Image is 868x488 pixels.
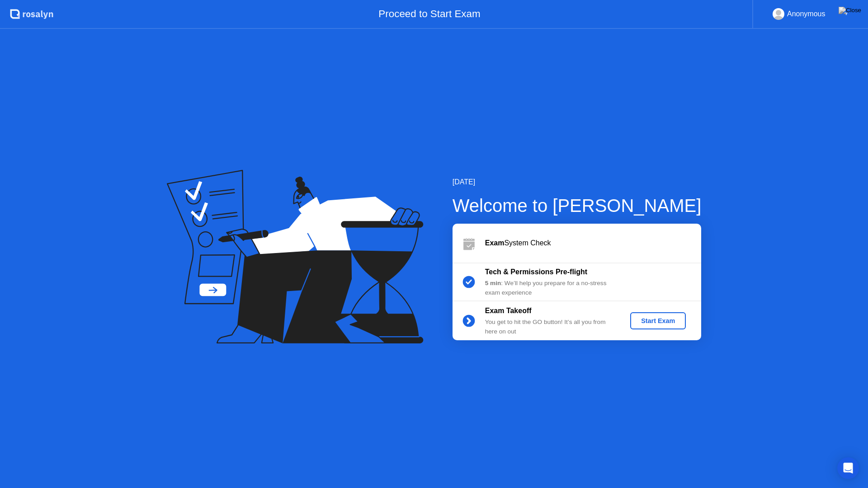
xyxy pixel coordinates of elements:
div: : We’ll help you prepare for a no-stress exam experience [485,279,615,297]
div: Anonymous [787,8,826,20]
img: Close [839,7,861,14]
b: Exam Takeoff [485,307,532,314]
b: Tech & Permissions Pre-flight [485,268,587,276]
div: Welcome to [PERSON_NAME] [453,192,702,219]
div: [DATE] [453,177,702,188]
div: You get to hit the GO button! It’s all you from here on out [485,318,615,336]
button: Start Exam [630,312,686,329]
div: Start Exam [634,317,682,324]
div: Open Intercom Messenger [837,457,859,479]
div: System Check [485,238,701,249]
b: Exam [485,239,505,247]
b: 5 min [485,280,501,286]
